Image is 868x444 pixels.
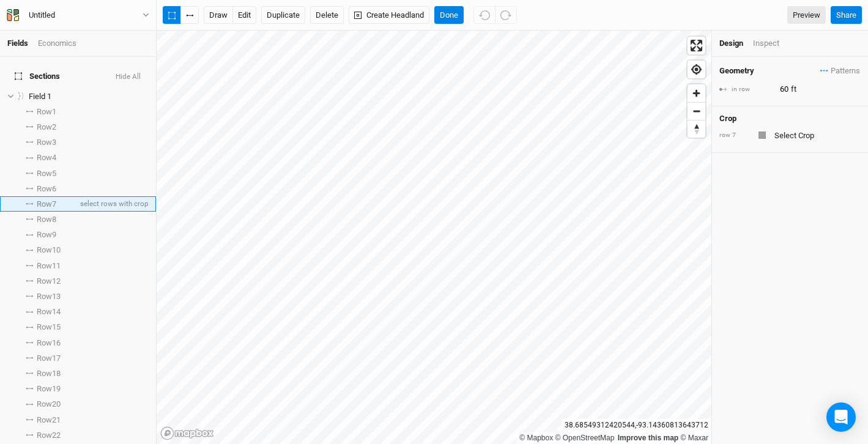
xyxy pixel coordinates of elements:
div: 38.68549312420544 , -93.14360813643712 [562,419,711,432]
button: Untitled [6,9,150,22]
span: Row 18 [37,369,61,379]
span: Patterns [820,65,860,77]
a: Fields [7,39,28,48]
button: Duplicate [261,6,305,24]
div: Design [719,38,743,49]
span: Sections [15,72,60,81]
button: draw [204,6,233,24]
div: Economics [38,38,76,49]
a: OpenStreetMap [555,434,615,442]
span: Row 14 [37,307,61,317]
button: Hide All [115,73,141,81]
a: Mapbox logo [160,426,214,440]
span: Field 1 [29,92,51,101]
span: Row 7 [37,199,56,209]
span: Row 3 [37,138,56,147]
div: Untitled [29,9,55,21]
span: Row 12 [37,276,61,286]
button: Redo (^Z) [495,6,517,24]
span: Row 22 [37,431,61,440]
span: Row 17 [37,353,61,363]
span: select rows with crop [78,196,149,212]
span: Row 2 [37,122,56,132]
span: Row 11 [37,261,61,271]
button: edit [232,6,256,24]
button: Done [434,6,464,24]
a: Mapbox [519,434,553,442]
button: Share [831,6,862,24]
button: Create Headland [349,6,429,24]
div: Field 1 [29,92,149,102]
button: Zoom out [688,102,705,120]
span: Row 20 [37,399,61,409]
input: Select Crop [771,128,861,142]
div: row 7 [719,131,750,140]
span: Row 15 [37,322,61,332]
h4: Crop [719,114,736,124]
div: Open Intercom Messenger [826,402,856,432]
span: Row 6 [37,184,56,194]
button: Enter fullscreen [688,37,705,54]
span: Row 5 [37,169,56,179]
div: Inspect [753,38,796,49]
h4: Geometry [719,66,754,76]
button: Reset bearing to north [688,120,705,138]
span: Row 19 [37,384,61,394]
div: in row [719,85,773,94]
span: Row 21 [37,415,61,425]
span: Row 8 [37,215,56,224]
span: Row 4 [37,153,56,163]
span: Row 1 [37,107,56,117]
span: Row 13 [37,292,61,302]
span: Row 9 [37,230,56,240]
button: Delete [310,6,344,24]
button: Zoom in [688,84,705,102]
a: Maxar [680,434,708,442]
span: Reset bearing to north [688,120,705,138]
button: Undo (^z) [473,6,495,24]
span: Row 10 [37,245,61,255]
span: Row 16 [37,338,61,348]
a: Preview [787,6,826,24]
a: Improve this map [618,434,678,442]
button: Patterns [820,64,861,78]
button: Find my location [688,61,705,78]
canvas: Map [157,31,711,444]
